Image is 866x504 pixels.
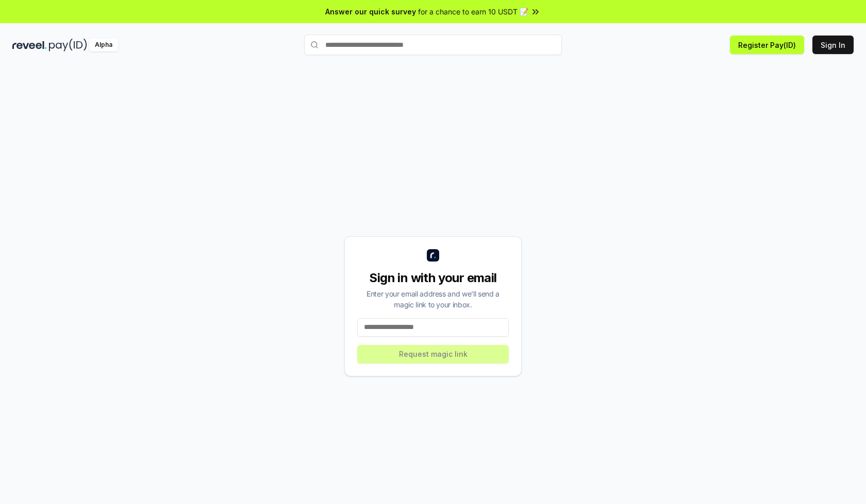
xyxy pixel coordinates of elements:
button: Register Pay(ID) [730,36,804,54]
div: Enter your email address and we’ll send a magic link to your inbox. [357,288,509,310]
span: Answer our quick survey [325,6,416,17]
img: logo_small [427,249,439,262]
img: pay_id [49,39,87,51]
button: Sign In [812,36,854,54]
div: Alpha [89,39,118,51]
div: Sign in with your email [357,270,509,286]
img: reveel_dark [12,39,47,51]
span: for a chance to earn 10 USDT 📝 [418,6,528,17]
